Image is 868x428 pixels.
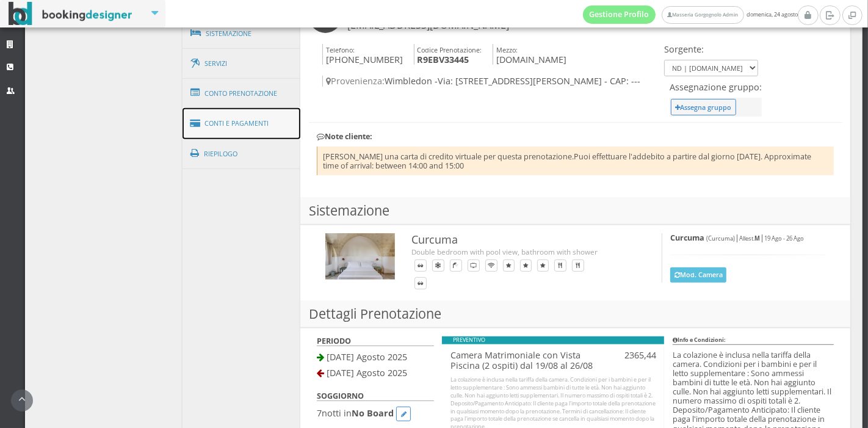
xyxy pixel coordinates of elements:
b: Info e Condizioni: [673,336,726,344]
h3: Dettagli Prenotazione [300,300,850,328]
small: 19 Ago - 26 Ago [764,234,804,242]
a: Sistemazione [183,18,301,49]
h4: [PHONE_NUMBER] [322,44,403,65]
span: Provenienza: [326,75,385,87]
small: Telefono: [326,45,355,54]
h4: notti in [317,407,433,421]
a: Servizi [183,48,301,79]
b: No Board [352,407,394,419]
a: Masseria Gorgognolo Admin [662,6,743,24]
small: Mezzo: [496,45,518,54]
span: 7 [317,407,322,419]
b: Note cliente: [317,131,372,142]
span: [DATE] Agosto 2025 [327,367,407,379]
h4: [DOMAIN_NAME] [493,44,566,65]
small: (Curcuma) [706,234,735,242]
span: - CAP: --- [604,75,640,87]
b: M [754,234,760,242]
b: R9EBV33445 [417,54,469,65]
h3: Curcuma [411,233,637,247]
small: Codice Prenotazione: [417,45,482,54]
a: Conti e Pagamenti [183,108,301,139]
div: PREVENTIVO [442,336,664,344]
h4: Assegnazione gruppo: [670,82,762,92]
li: [PERSON_NAME] una carta di credito virtuale per questa prenotazione.Puoi effettuare l'addebito a ... [317,147,834,175]
img: 4ce60923592811eeb13b0a069e529790.jpg [325,233,395,280]
h4: 2365,44 [617,350,656,360]
span: Via: [STREET_ADDRESS][PERSON_NAME] [438,75,602,87]
b: PERIODO [317,336,351,346]
a: Riepilogo [183,138,301,170]
h5: | | [670,233,825,242]
button: Mod. Camera [670,267,726,283]
a: Gestione Profilo [583,5,656,24]
button: Assegna gruppo [671,99,736,115]
h4: Wimbledon - [322,76,661,86]
a: Conto Prenotazione [183,78,301,109]
b: SOGGIORNO [317,391,364,401]
h4: Sorgente: [664,44,758,54]
b: Curcuma [670,233,704,243]
span: domenica, 24 agosto [583,5,798,24]
small: Allest. [739,234,760,242]
img: BookingDesigner.com [9,2,132,26]
span: [DATE] Agosto 2025 [327,351,407,363]
h3: Sistemazione [300,197,850,225]
h4: Camera Matrimoniale con Vista Piscina (2 ospiti) dal 19/08 al 26/08 [450,350,601,371]
div: Double bedroom with pool view, bathroom with shower [411,247,637,257]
